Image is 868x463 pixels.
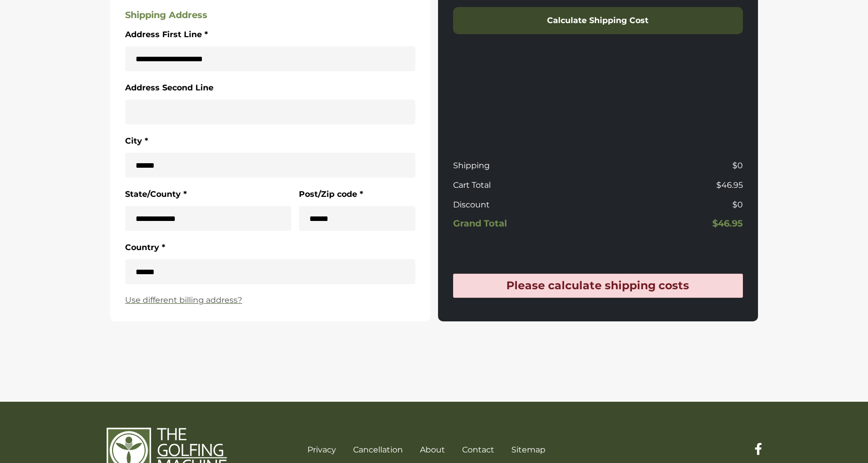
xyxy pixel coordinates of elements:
[602,179,743,191] p: $46.95
[353,445,403,454] a: Cancellation
[307,445,336,454] a: Privacy
[420,445,445,454] a: About
[453,199,594,211] p: Discount
[602,199,743,211] p: $0
[125,241,165,254] label: Country *
[125,188,187,201] label: State/County *
[453,218,594,229] h5: Grand Total
[125,10,415,21] h5: Shipping Address
[453,160,594,172] p: Shipping
[125,294,415,306] a: Use different billing address?
[125,135,148,148] label: City *
[459,279,738,292] h4: Please calculate shipping costs
[299,188,363,201] label: Post/Zip code *
[602,218,743,229] h5: $46.95
[511,445,546,454] a: Sitemap
[462,445,494,454] a: Contact
[453,7,743,34] button: Calculate Shipping Cost
[602,160,743,172] p: $0
[125,81,213,94] label: Address Second Line
[453,179,594,191] p: Cart Total
[125,28,208,41] label: Address First Line *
